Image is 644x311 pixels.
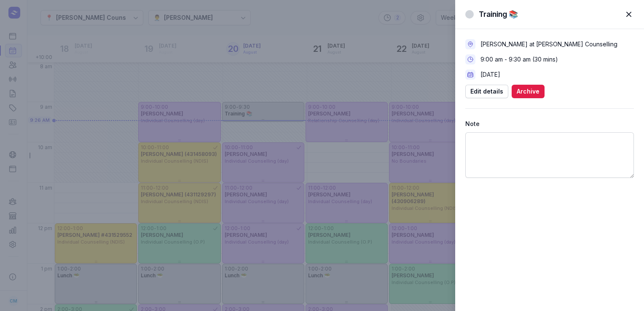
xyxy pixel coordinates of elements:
[470,86,503,97] span: Edit details
[480,40,617,48] div: [PERSON_NAME] at [PERSON_NAME] Counselling
[480,70,500,79] div: [DATE]
[465,85,508,98] button: Edit details
[479,9,518,19] div: Training 📚
[465,119,634,129] div: Note
[512,85,545,98] button: Archive
[480,55,558,64] div: 9:00 am - 9:30 am (30 mins)
[517,86,539,97] span: Archive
